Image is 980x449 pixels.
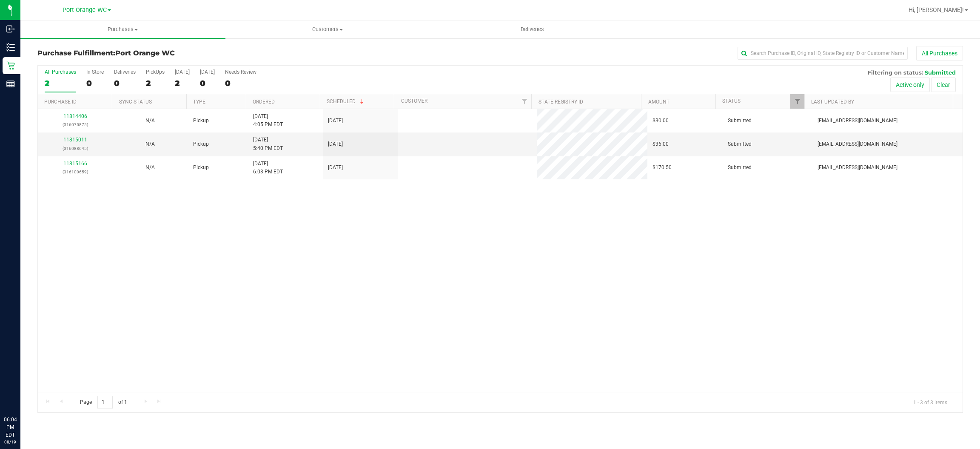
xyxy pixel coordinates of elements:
span: Pickup [193,117,209,125]
p: (316075875) [43,121,108,129]
span: [EMAIL_ADDRESS][DOMAIN_NAME] [818,164,897,172]
span: Not Applicable [145,118,155,124]
button: Clear [931,78,956,92]
span: Customers [226,26,430,33]
div: 2 [146,78,165,88]
div: 0 [114,78,136,88]
div: 0 [200,78,215,88]
div: PickUps [146,69,165,75]
iframe: Resource center [9,381,34,406]
button: All Purchases [916,46,963,60]
span: [DATE] 4:05 PM EDT [253,112,283,129]
a: Type [193,99,205,105]
div: All Purchases [45,69,76,75]
inline-svg: Inventory [6,43,15,52]
p: 08/19 [4,439,17,445]
span: Hi, [PERSON_NAME]! [909,6,964,13]
div: [DATE] [200,69,215,75]
a: Ordered [253,99,275,105]
span: Port Orange WC [115,49,175,57]
span: Not Applicable [145,141,155,147]
span: [EMAIL_ADDRESS][DOMAIN_NAME] [818,117,897,125]
span: $170.50 [652,164,672,172]
inline-svg: Reports [6,80,15,88]
div: Needs Review [225,69,256,75]
span: Purchases [20,26,225,33]
a: Filter [517,94,531,109]
span: 1 - 3 of 3 items [906,396,954,409]
a: Sync Status [119,99,152,105]
span: [DATE] [328,140,343,148]
inline-svg: Retail [6,61,15,70]
a: Last Updated By [811,99,854,105]
a: 11814406 [63,113,87,119]
span: Submitted [728,164,752,172]
span: [DATE] [328,117,343,125]
h3: Purchase Fulfillment: [37,49,346,57]
a: 11815166 [63,161,87,167]
div: [DATE] [175,69,190,75]
span: Not Applicable [145,164,155,170]
input: Search Purchase ID, Original ID, State Registry ID or Customer Name... [738,47,908,60]
a: State Registry ID [538,99,583,105]
a: Purchase ID [44,99,77,105]
span: $30.00 [652,117,669,125]
span: Submitted [925,69,956,76]
p: (316088645) [43,144,108,153]
a: Amount [648,99,669,105]
span: Page of 1 [73,396,134,409]
span: Pickup [193,164,209,172]
span: Submitted [728,117,752,125]
span: [DATE] 5:40 PM EDT [253,136,283,152]
div: 2 [175,78,190,88]
inline-svg: Inbound [6,25,15,33]
div: In Store [86,69,104,75]
a: Scheduled [327,98,365,104]
span: Submitted [728,140,752,148]
span: Pickup [193,140,209,148]
a: 11815011 [63,137,87,143]
a: Status [722,98,741,104]
div: 0 [225,78,256,88]
div: 2 [45,78,76,88]
a: Customer [401,98,427,104]
span: [EMAIL_ADDRESS][DOMAIN_NAME] [818,140,897,148]
button: Active only [890,78,930,92]
span: [DATE] [328,164,343,172]
div: 0 [86,78,104,88]
div: Deliveries [114,69,136,75]
a: Filter [790,94,804,109]
p: 06:04 PM EDT [4,416,17,439]
span: Port Orange WC [63,6,107,14]
span: [DATE] 6:03 PM EDT [253,160,283,176]
input: 1 [97,396,113,409]
span: Filtering on status: [868,69,923,76]
span: Deliveries [509,26,556,33]
p: (316100659) [43,168,108,176]
span: $36.00 [652,140,669,148]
